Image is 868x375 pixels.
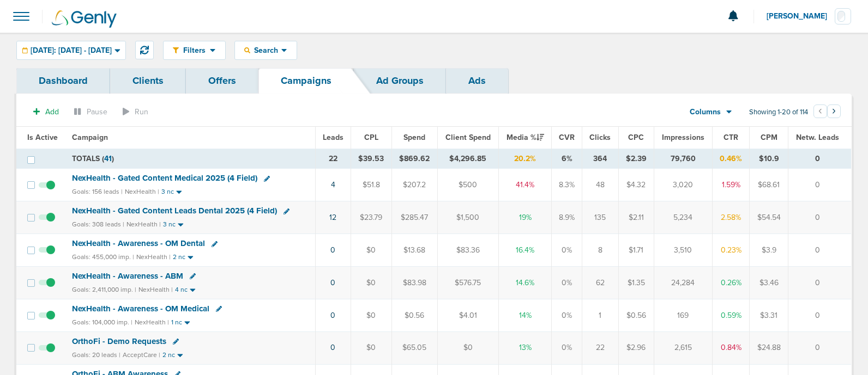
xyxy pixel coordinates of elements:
[618,299,654,331] td: $0.56
[618,169,654,201] td: $4.32
[654,201,713,234] td: 5,234
[351,149,391,169] td: $39.53
[351,299,391,331] td: $0
[662,133,704,142] span: Impressions
[582,234,618,267] td: 8
[761,133,777,142] span: CPM
[72,253,134,261] small: Goals: 455,000 imp. |
[618,201,654,234] td: $2.11
[788,149,851,169] td: 0
[712,234,749,267] td: 0.23%
[323,133,343,142] span: Leads
[72,318,132,327] small: Goals: 104,000 imp. |
[364,133,378,142] span: CPL
[351,331,391,364] td: $0
[125,188,159,195] small: NexHealth |
[72,238,205,248] span: NexHealth - Awareness - OM Dental
[618,331,654,364] td: $2.96
[258,68,354,94] a: Campaigns
[498,267,552,299] td: 14.6%
[72,271,183,281] span: NexHealth - Awareness - ABM
[749,108,808,117] span: Showing 1-20 of 114
[27,104,65,120] button: Add
[437,201,498,234] td: $1,500
[750,169,788,201] td: $68.61
[351,169,391,201] td: $51.8
[391,201,437,234] td: $285.47
[582,149,618,169] td: 364
[136,253,171,261] small: NexHealth |
[582,169,618,201] td: 48
[654,267,713,299] td: 24,284
[351,234,391,267] td: $0
[552,234,582,267] td: 0%
[654,149,713,169] td: 79,760
[45,107,59,116] span: Add
[712,331,749,364] td: 0.84%
[161,188,174,196] small: 3 nc
[767,13,835,20] span: [PERSON_NAME]
[391,169,437,201] td: $207.2
[104,154,112,163] span: 41
[391,149,437,169] td: $869.62
[163,220,176,229] small: 3 nc
[354,68,446,94] a: Ad Groups
[179,46,210,55] span: Filters
[690,107,721,118] span: Columns
[391,331,437,364] td: $65.05
[712,201,749,234] td: 2.58%
[391,267,437,299] td: $83.98
[724,133,738,142] span: CTR
[135,318,169,326] small: NexHealth |
[582,331,618,364] td: 22
[507,133,544,142] span: Media %
[498,201,552,234] td: 19%
[391,299,437,331] td: $0.56
[445,133,491,142] span: Client Spend
[750,299,788,331] td: $3.31
[171,318,182,327] small: 1 nc
[788,267,851,299] td: 0
[628,133,644,142] span: CPC
[250,46,281,55] span: Search
[27,133,58,142] span: Is Active
[552,149,582,169] td: 6%
[582,299,618,331] td: 1
[618,234,654,267] td: $1.71
[827,104,841,118] button: Go to next page
[329,213,336,222] a: 12
[72,286,136,294] small: Goals: 2,411,000 imp. |
[123,351,160,359] small: AcceptCare |
[654,234,713,267] td: 3,510
[552,299,582,331] td: 0%
[559,133,575,142] span: CVR
[330,311,335,320] a: 0
[138,286,173,293] small: NexHealth |
[618,267,654,299] td: $1.35
[712,299,749,331] td: 0.59%
[72,336,166,346] span: OrthoFi - Demo Requests
[446,68,508,94] a: Ads
[712,169,749,201] td: 1.59%
[72,188,123,196] small: Goals: 156 leads |
[552,267,582,299] td: 0%
[437,234,498,267] td: $83.36
[72,206,277,216] span: NexHealth - Gated Content Leads Dental 2025 (4 Field)
[498,234,552,267] td: 16.4%
[351,201,391,234] td: $23.79
[582,201,618,234] td: 135
[750,331,788,364] td: $24.88
[52,10,117,28] img: Genly
[712,149,749,169] td: 0.46%
[437,169,498,201] td: $500
[437,267,498,299] td: $576.75
[331,180,335,189] a: 4
[552,331,582,364] td: 0%
[750,149,788,169] td: $10.9
[186,68,258,94] a: Offers
[65,149,315,169] td: TOTALS ( )
[788,201,851,234] td: 0
[175,286,188,294] small: 4 nc
[330,343,335,352] a: 0
[315,149,351,169] td: 22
